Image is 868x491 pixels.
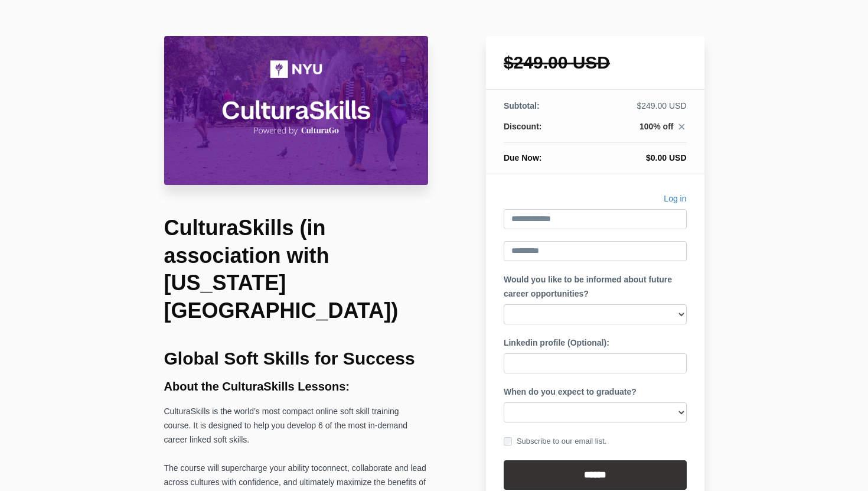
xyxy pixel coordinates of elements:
[164,463,318,473] span: The course will supercharge your ability to
[504,437,512,446] input: Subscribe to our email list.
[164,214,429,325] h1: CulturaSkills (in association with [US_STATE][GEOGRAPHIC_DATA])
[504,143,583,164] th: Due Now:
[164,380,429,393] h3: About the CulturaSkills Lessons:
[664,192,686,209] a: Log in
[504,385,637,399] label: When do you expect to graduate?
[504,435,606,448] label: Subscribe to our email list.
[674,122,687,135] a: close
[504,121,583,143] th: Discount:
[164,349,415,368] b: Global Soft Skills for Success
[504,336,609,350] label: Linkedin profile (Optional):
[504,101,540,110] span: Subtotal:
[646,153,686,162] span: $0.00 USD
[677,122,687,132] i: close
[164,407,407,444] span: CulturaSkills is the world’s most compact online soft skill training course. It is designed to he...
[504,273,687,301] label: Would you like to be informed about future career opportunities?
[639,122,674,131] span: 100% off
[164,36,429,185] img: 31710be-8b5f-527-66b4-0ce37cce11c4_CulturaSkills_NYU_Course_Header_Image.png
[583,100,686,121] td: $249.00 USD
[504,54,687,71] h1: $249.00 USD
